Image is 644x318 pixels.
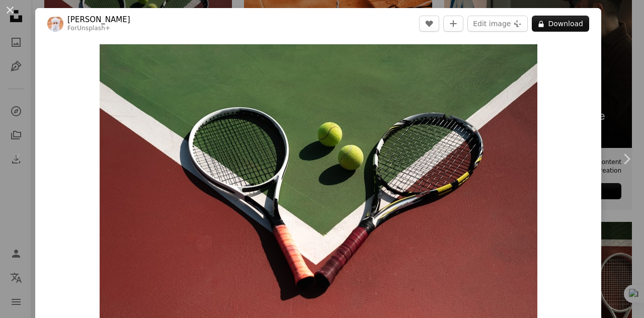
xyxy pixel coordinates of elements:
[609,111,644,207] a: Next
[67,25,130,33] div: For
[47,16,63,32] img: Go to Ahmed's profile
[419,16,439,32] button: Like
[532,16,589,32] button: Download
[443,16,463,32] button: Add to Collection
[77,25,110,32] a: Unsplash+
[467,16,528,32] button: Edit image
[67,15,130,25] a: [PERSON_NAME]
